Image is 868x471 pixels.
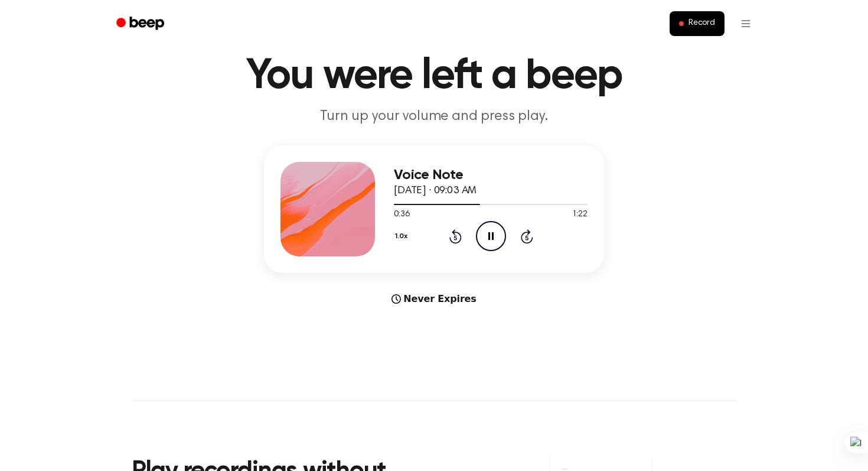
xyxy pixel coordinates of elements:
p: Turn up your volume and press play. [207,107,661,126]
button: Open menu [732,9,760,38]
span: 0:36 [394,209,409,221]
div: Never Expires [264,292,604,306]
span: [DATE] · 09:03 AM [394,186,477,196]
a: Beep [108,12,175,35]
span: Record [688,18,715,29]
h3: Voice Note [394,167,588,183]
button: Record [670,11,725,36]
button: 1.0x [394,226,412,246]
h1: You were left a beep [132,55,736,98]
span: 1:22 [572,209,588,221]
